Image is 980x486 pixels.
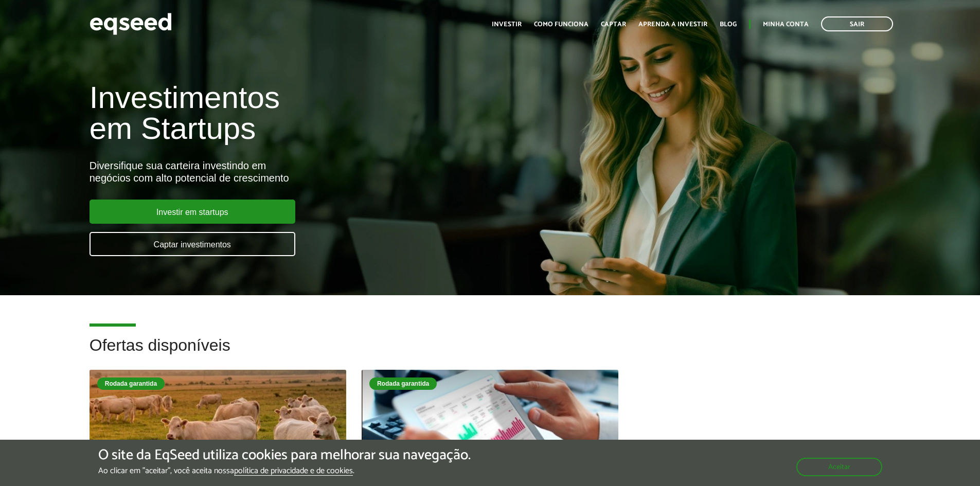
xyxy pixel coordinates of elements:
[821,16,893,31] a: Sair
[90,10,172,38] img: EqSeed
[796,458,882,476] button: Aceitar
[234,467,353,476] a: política de privacidade e de cookies
[90,200,295,224] a: Investir em startups
[90,82,564,144] h1: Investimentos em Startups
[763,21,809,28] a: Minha conta
[97,377,165,390] div: Rodada garantida
[98,466,471,476] p: Ao clicar em "aceitar", você aceita nossa .
[534,21,589,28] a: Como funciona
[90,232,295,256] a: Captar investimentos
[638,21,707,28] a: Aprenda a investir
[369,377,437,390] div: Rodada garantida
[492,21,522,28] a: Investir
[601,21,626,28] a: Captar
[98,447,471,463] h5: O site da EqSeed utiliza cookies para melhorar sua navegação.
[720,21,737,28] a: Blog
[90,159,564,184] div: Diversifique sua carteira investindo em negócios com alto potencial de crescimento
[90,336,891,370] h2: Ofertas disponíveis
